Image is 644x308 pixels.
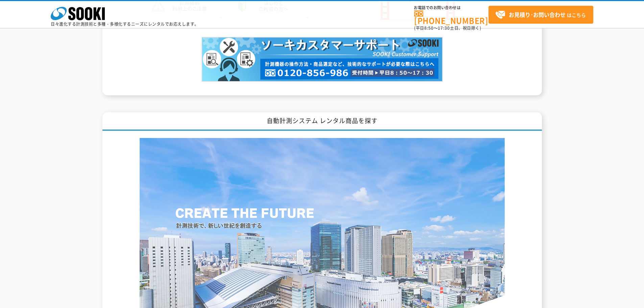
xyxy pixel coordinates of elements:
[414,25,481,31] span: (平日 ～ 土日、祝日除く)
[438,25,450,31] span: 17:30
[102,112,542,131] h1: 自動計測システム レンタル商品を探す
[51,22,199,26] p: 日々進化する計測技術と多種・多様化するニーズにレンタルでお応えします。
[495,10,586,20] span: はこちら
[414,10,488,24] a: [PHONE_NUMBER]
[414,6,488,10] span: お電話でのお問い合わせは
[201,37,443,82] img: カスタマーサポート
[509,10,566,19] strong: お見積り･お問い合わせ
[424,25,434,31] span: 8:50
[488,6,593,24] a: お見積り･お問い合わせはこちら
